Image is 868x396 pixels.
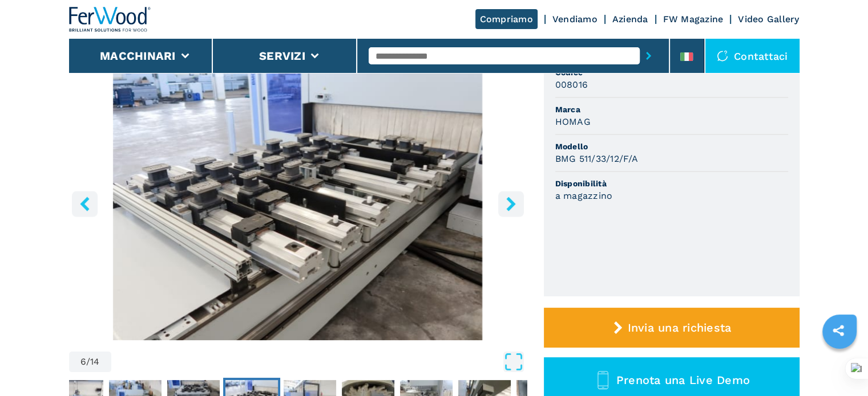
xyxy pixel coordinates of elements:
[100,49,176,63] button: Macchinari
[259,49,305,63] button: Servizi
[80,357,86,366] span: 6
[555,189,613,202] h3: a magazzino
[705,39,800,73] div: Contattaci
[72,191,98,217] button: left-button
[819,345,859,387] iframe: Chat
[555,104,788,115] span: Marca
[555,115,591,128] h3: HOMAG
[69,7,151,32] img: Ferwood
[717,50,728,62] img: Contattaci
[86,357,90,366] span: /
[544,308,800,348] button: Invia una richiesta
[824,316,853,345] a: sharethis
[555,141,788,152] span: Modello
[552,14,597,25] a: Vendiamo
[663,14,724,25] a: FW Magazine
[612,14,648,25] a: Azienda
[498,191,524,217] button: right-button
[69,64,527,340] div: Go to Slide 6
[69,64,527,340] img: Centro di lavoro a 5 assi HOMAG BMG 511/33/12/F/A
[738,14,799,25] a: Video Gallery
[555,78,588,91] h3: 008016
[555,152,638,165] h3: BMG 511/33/12/F/A
[627,321,731,334] span: Invia una richiesta
[640,43,657,69] button: submit-button
[555,178,788,189] span: Disponibilità
[475,9,538,29] a: Compriamo
[90,357,100,366] span: 14
[616,373,750,387] span: Prenota una Live Demo
[114,352,524,372] button: Open Fullscreen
